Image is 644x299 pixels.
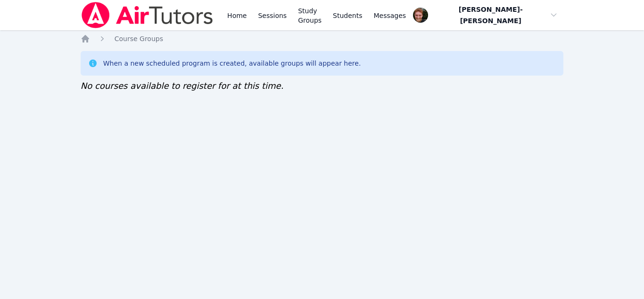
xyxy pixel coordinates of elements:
img: Air Tutors [81,2,214,28]
span: Course Groups [115,35,163,43]
div: When a new scheduled program is created, available groups will appear here. [103,59,361,68]
nav: Breadcrumb [81,34,564,43]
a: Course Groups [115,34,163,43]
span: Messages [374,11,406,20]
span: No courses available to register for at this time. [81,81,284,91]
